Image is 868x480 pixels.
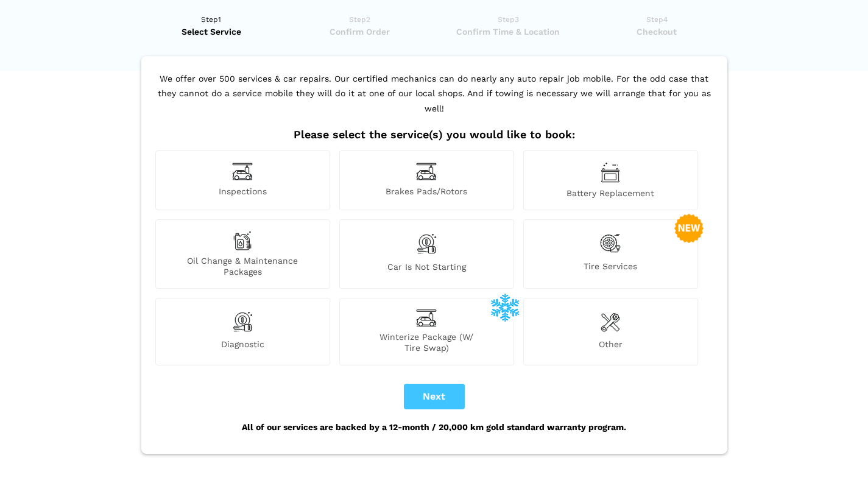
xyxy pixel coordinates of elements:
p: We offer over 500 services & car repairs. Our certified mechanics can do nearly any auto repair j... [152,71,716,129]
img: winterize-icon_1.png [490,292,520,322]
div: All of our services are backed by a 12-month / 20,000 km gold standard warranty program. [152,409,716,445]
img: new-badge-2-48.png [674,214,704,243]
span: Confirm Order [289,26,430,38]
span: Brakes Pads/Rotors [340,186,513,199]
button: Next [404,384,465,409]
span: Battery Replacement [524,188,697,199]
a: Step2 [289,13,430,38]
span: Checkout [587,26,727,38]
span: Tire Services [524,261,697,277]
h2: Please select the service(s) you would like to book: [152,128,716,141]
span: Winterize Package (W/ Tire Swap) [340,331,513,353]
span: Diagnostic [156,339,330,353]
a: Step1 [141,13,282,38]
span: Other [524,339,697,353]
span: Select Service [141,26,282,38]
span: Car is not starting [340,261,513,277]
span: Oil Change & Maintenance Packages [156,255,330,277]
span: Confirm Time & Location [438,26,579,38]
a: Step4 [587,13,727,38]
span: Inspections [156,186,330,199]
a: Step3 [438,13,579,38]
